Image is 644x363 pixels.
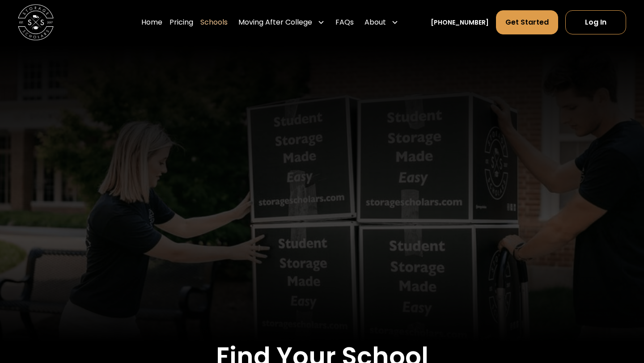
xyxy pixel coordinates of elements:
a: Pricing [169,10,193,35]
a: Get Started [496,10,558,34]
div: About [364,17,386,28]
a: Home [141,10,162,35]
a: [PHONE_NUMBER] [431,18,489,27]
div: Moving After College [238,17,312,28]
img: Storage Scholars main logo [18,4,54,40]
a: Log In [565,10,626,34]
a: FAQs [335,10,354,35]
a: Schools [200,10,228,35]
